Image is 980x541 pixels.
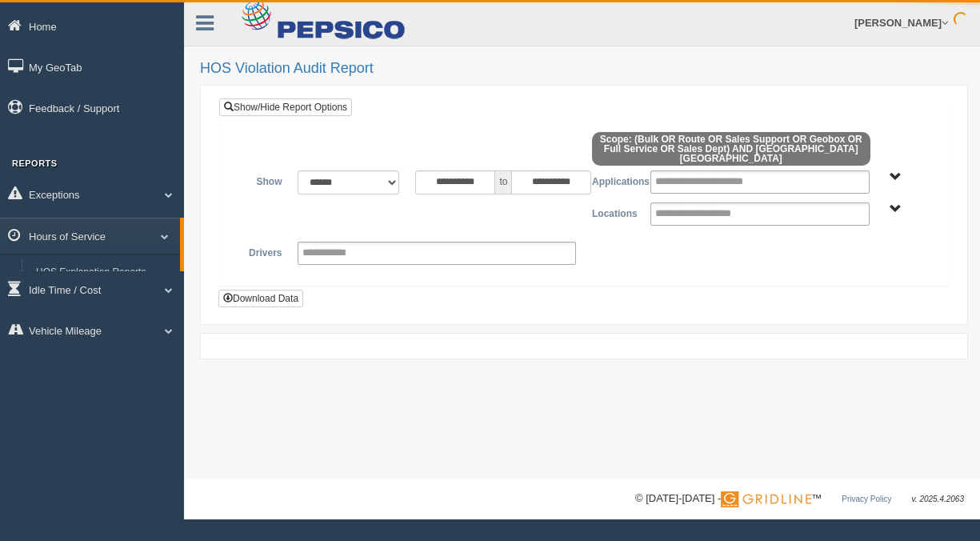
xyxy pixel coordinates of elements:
[912,495,964,503] span: v. 2025.4.2063
[219,98,352,116] a: Show/Hide Report Options
[635,491,964,507] div: © [DATE]-[DATE] - ™
[592,132,870,166] span: Scope: (Bulk OR Route OR Sales Support OR Geobox OR Full Service OR Sales Dept) AND [GEOGRAPHIC_D...
[29,258,180,287] a: HOS Explanation Reports
[842,495,891,503] a: Privacy Policy
[218,290,303,307] button: Download Data
[495,170,511,194] span: to
[231,242,290,261] label: Drivers
[721,491,811,507] img: Gridline
[584,170,642,190] label: Applications
[200,61,964,77] h2: HOS Violation Audit Report
[231,170,290,190] label: Show
[584,202,642,222] label: Locations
